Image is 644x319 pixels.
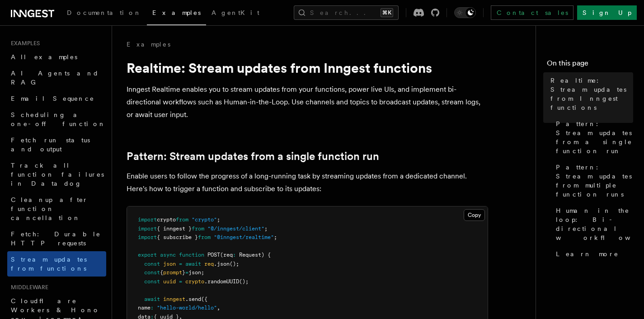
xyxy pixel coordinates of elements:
[261,252,271,258] span: ) {
[127,83,488,121] p: Inngest Realtime enables you to stream updates from your functions, power live UIs, and implement...
[454,7,476,18] button: Toggle dark mode
[163,261,176,267] span: json
[127,40,170,49] a: Examples
[7,284,48,291] span: Middleware
[264,225,268,232] span: ;
[182,269,185,276] span: }
[11,230,101,247] span: Fetch: Durable HTTP requests
[217,305,220,311] span: ,
[144,278,160,285] span: const
[206,3,265,24] a: AgentKit
[157,234,198,240] span: { subscribe }
[201,296,207,302] span: ({
[185,296,201,302] span: .send
[179,261,182,267] span: =
[550,76,633,112] span: Realtime: Stream updates from Inngest functions
[7,132,106,157] a: Fetch run status and output
[176,216,188,223] span: from
[207,225,264,232] span: "@/inngest/client"
[152,9,201,16] span: Examples
[230,261,239,267] span: ();
[556,163,633,199] span: Pattern: Stream updates from multiple function runs
[157,216,176,223] span: crypto
[185,269,188,276] span: =
[214,261,230,267] span: .json
[217,216,220,223] span: ;
[11,111,106,127] span: Scheduling a one-off function
[239,278,249,285] span: ();
[179,278,182,285] span: =
[552,202,633,246] a: Human in the loop: Bi-directional workflows
[160,269,163,276] span: {
[274,234,277,240] span: ;
[7,40,40,47] span: Examples
[7,65,106,90] a: AI Agents and RAG
[147,3,206,25] a: Examples
[7,157,106,192] a: Track all function failures in Datadog
[556,249,619,258] span: Learn more
[11,162,104,187] span: Track all function failures in Datadog
[179,252,204,258] span: function
[144,261,160,267] span: const
[7,251,106,277] a: Stream updates from functions
[127,150,379,163] a: Pattern: Stream updates from a single function run
[138,216,157,223] span: import
[7,107,106,132] a: Scheduling a one-off function
[552,116,633,159] a: Pattern: Stream updates from a single function run
[11,136,90,153] span: Fetch run status and output
[233,252,236,258] span: :
[61,3,147,24] a: Documentation
[552,246,633,262] a: Learn more
[11,196,88,221] span: Cleanup after function cancellation
[192,216,217,223] span: "crypto"
[67,9,141,16] span: Documentation
[7,192,106,226] a: Cleanup after function cancellation
[188,269,204,276] span: json;
[294,5,399,20] button: Search...⌘K
[127,60,488,76] h1: Realtime: Stream updates from Inngest functions
[214,234,274,240] span: "@inngest/realtime"
[138,305,150,311] span: name
[204,261,214,267] span: req
[7,226,106,251] a: Fetch: Durable HTTP requests
[212,9,259,16] span: AgentKit
[7,49,106,65] a: All examples
[198,234,211,240] span: from
[11,53,77,61] span: All examples
[381,8,393,17] kbd: ⌘K
[11,256,87,272] span: Stream updates from functions
[491,5,573,20] a: Contact sales
[547,72,633,116] a: Realtime: Stream updates from Inngest functions
[157,225,192,232] span: { inngest }
[220,252,233,258] span: (req
[577,5,637,20] a: Sign Up
[547,58,633,72] h4: On this page
[163,296,185,302] span: inngest
[464,209,485,221] button: Copy
[185,278,204,285] span: crypto
[144,296,160,302] span: await
[150,305,154,311] span: :
[11,95,94,102] span: Email Sequence
[138,252,157,258] span: export
[160,252,176,258] span: async
[204,278,239,285] span: .randomUUID
[556,119,633,155] span: Pattern: Stream updates from a single function run
[163,278,176,285] span: uuid
[157,305,217,311] span: "hello-world/hello"
[192,225,204,232] span: from
[163,269,182,276] span: prompt
[7,90,106,107] a: Email Sequence
[552,159,633,202] a: Pattern: Stream updates from multiple function runs
[138,225,157,232] span: import
[144,269,160,276] span: const
[207,252,220,258] span: POST
[138,234,157,240] span: import
[127,170,488,195] p: Enable users to follow the progress of a long-running task by streaming updates from a dedicated ...
[185,261,201,267] span: await
[11,70,99,86] span: AI Agents and RAG
[239,252,261,258] span: Request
